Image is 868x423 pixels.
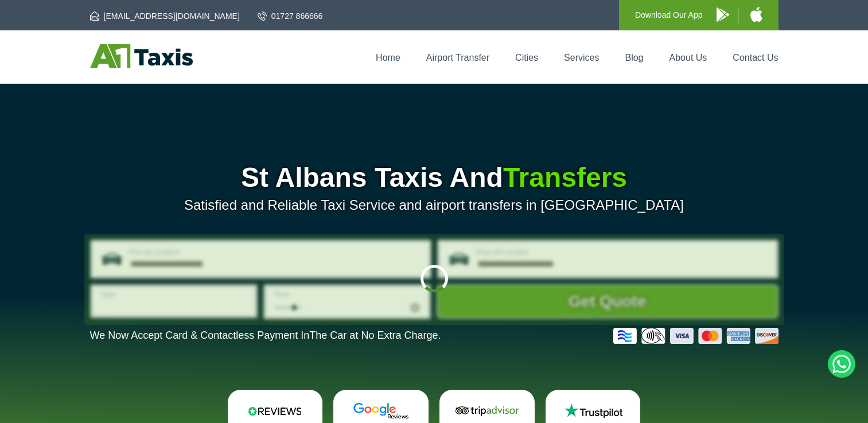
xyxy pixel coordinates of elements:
p: We Now Accept Card & Contactless Payment In [90,330,441,342]
a: About Us [670,53,707,62]
h1: St Albans Taxis And [90,164,779,191]
a: Blog [625,53,643,62]
img: A1 Taxis St Albans LTD [90,44,193,68]
span: Transfers [503,162,627,193]
a: [EMAIL_ADDRESS][DOMAIN_NAME] [90,10,240,22]
a: Cities [515,53,538,62]
a: Services [564,53,599,62]
img: Tripadvisor [453,402,521,420]
img: Credit And Debit Cards [613,328,779,344]
span: The Car at No Extra Charge. [309,330,441,341]
p: Satisfied and Reliable Taxi Service and airport transfers in [GEOGRAPHIC_DATA] [90,197,779,213]
img: Trustpilot [559,402,628,420]
p: Download Our App [635,8,703,22]
img: A1 Taxis iPhone App [750,7,762,22]
img: A1 Taxis Android App [717,7,729,22]
a: Airport Transfer [426,53,489,62]
a: Home [376,53,400,62]
a: 01727 866666 [258,10,323,22]
img: Reviews.io [240,402,309,420]
img: Google [347,402,415,420]
a: Contact Us [733,53,778,62]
